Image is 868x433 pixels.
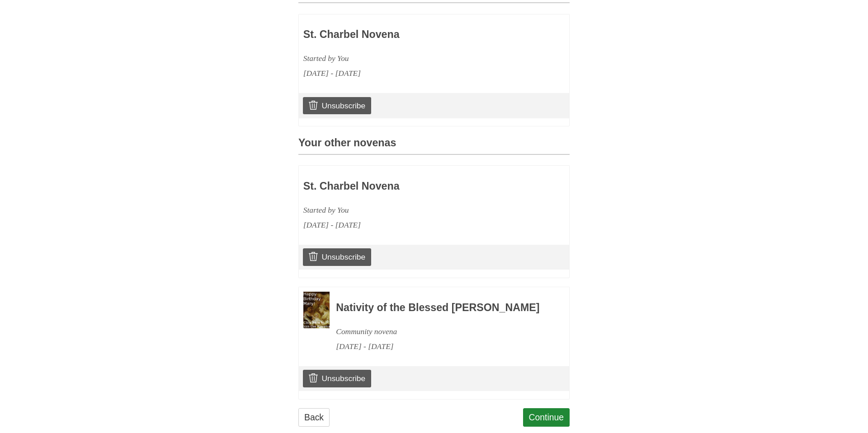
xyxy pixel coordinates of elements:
h3: St. Charbel Novena [303,181,512,192]
div: Community novena [336,324,545,339]
h3: Nativity of the Blessed [PERSON_NAME] [336,302,545,314]
div: [DATE] - [DATE] [336,339,545,354]
h3: Your other novenas [298,137,570,155]
a: Continue [523,408,570,427]
a: Unsubscribe [303,97,371,114]
a: Unsubscribe [303,248,371,265]
a: Unsubscribe [303,370,371,387]
a: Back [298,408,330,427]
div: [DATE] - [DATE] [303,66,512,81]
img: Novena image [303,292,330,329]
div: [DATE] - [DATE] [303,218,512,233]
div: Started by You [303,203,512,218]
div: Started by You [303,51,512,66]
h3: St. Charbel Novena [303,29,512,41]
